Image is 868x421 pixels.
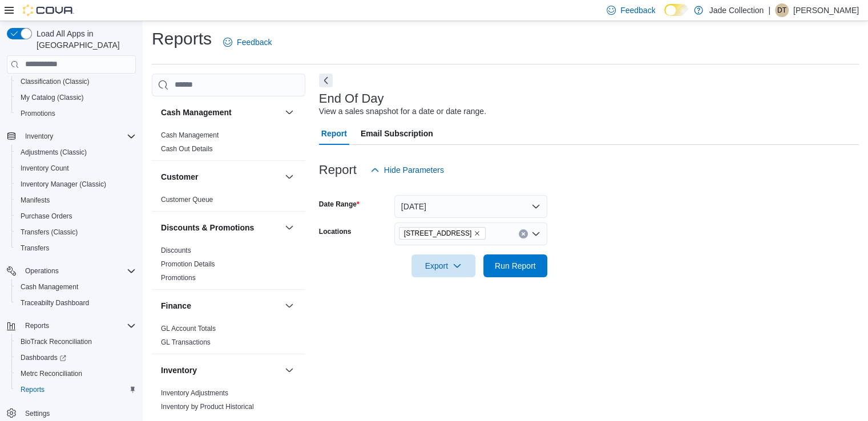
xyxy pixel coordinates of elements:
button: Inventory [282,363,296,377]
span: Adjustments (Classic) [21,148,87,157]
a: Adjustments (Classic) [16,145,91,159]
span: Cash Out Details [161,144,213,153]
span: Traceabilty Dashboard [16,296,136,310]
button: Reports [2,318,140,334]
button: Inventory Count [11,160,140,176]
span: Transfers [21,244,49,253]
span: Email Subscription [361,122,433,145]
label: Date Range [319,200,360,209]
a: Dashboards [16,351,71,365]
a: Promotions [16,107,60,120]
span: Metrc Reconciliation [16,367,136,380]
span: My Catalog (Classic) [21,93,84,102]
span: Purchase Orders [16,209,136,223]
a: Cash Out Details [161,145,213,153]
span: Inventory Manager (Classic) [16,177,136,191]
span: Inventory [25,132,53,141]
h1: Reports [152,27,212,50]
button: Inventory [2,128,140,144]
span: Cash Management [21,282,78,292]
a: GL Account Totals [161,325,216,333]
a: Purchase Orders [16,209,77,223]
span: Dark Mode [664,16,665,17]
a: Transfers (Classic) [16,225,82,239]
span: Report [321,122,347,145]
span: Reports [25,321,49,330]
span: 1098 East Main St. [399,227,486,240]
button: Next [319,74,333,87]
p: | [768,3,770,17]
span: Operations [21,264,136,278]
span: Reports [16,383,136,396]
h3: Inventory [161,365,197,376]
a: Classification (Classic) [16,75,94,88]
a: Inventory by Product Historical [161,403,254,411]
button: Export [411,254,475,277]
button: Cash Management [161,107,280,118]
a: Dashboards [11,350,140,366]
span: BioTrack Reconciliation [16,335,136,349]
a: Promotion Details [161,260,215,268]
a: Metrc Reconciliation [16,367,87,380]
button: Customer [161,171,280,183]
a: GL Transactions [161,338,211,346]
span: Manifests [21,196,50,205]
button: Discounts & Promotions [161,222,280,233]
button: Run Report [483,254,547,277]
a: BioTrack Reconciliation [16,335,96,349]
button: Reports [11,382,140,398]
h3: Customer [161,171,198,183]
span: Cash Management [161,131,219,140]
a: Inventory Count [16,161,74,175]
a: Traceabilty Dashboard [16,296,94,310]
button: Metrc Reconciliation [11,366,140,382]
h3: Report [319,163,357,177]
button: Settings [2,404,140,421]
button: Transfers (Classic) [11,224,140,240]
button: Cash Management [11,279,140,295]
button: Inventory Manager (Classic) [11,176,140,192]
button: Adjustments (Classic) [11,144,140,160]
button: Purchase Orders [11,208,140,224]
button: Promotions [11,106,140,122]
span: Purchase Orders [21,212,72,221]
img: Cova [23,5,74,16]
button: Finance [161,300,280,311]
span: My Catalog (Classic) [16,91,136,104]
a: Inventory Manager (Classic) [16,177,111,191]
button: [DATE] [394,195,547,218]
h3: Discounts & Promotions [161,222,254,233]
button: Discounts & Promotions [282,221,296,234]
span: BioTrack Reconciliation [21,337,92,346]
span: Inventory Count [21,164,69,173]
button: Operations [2,263,140,279]
span: Promotion Details [161,260,215,269]
span: Inventory Adjustments [161,388,228,398]
button: Operations [21,264,63,278]
span: Operations [25,266,59,276]
span: Reports [21,385,45,394]
div: Customer [152,193,305,211]
button: Finance [282,299,296,313]
span: Inventory by Product Historical [161,402,254,411]
p: [PERSON_NAME] [793,3,859,17]
button: Hide Parameters [366,159,449,181]
button: Inventory [21,129,58,143]
span: Transfers (Classic) [16,225,136,239]
div: Finance [152,322,305,354]
span: Export [418,254,469,277]
span: DT [777,3,786,17]
div: View a sales snapshot for a date or date range. [319,106,486,118]
div: Cash Management [152,128,305,160]
span: Promotions [16,107,136,120]
a: Customer Queue [161,196,213,204]
a: Manifests [16,193,54,207]
a: My Catalog (Classic) [16,91,88,104]
a: Cash Management [16,280,83,294]
a: Promotions [161,274,196,282]
h3: Cash Management [161,107,232,118]
span: GL Account Totals [161,324,216,333]
div: Discounts & Promotions [152,244,305,289]
button: My Catalog (Classic) [11,90,140,106]
a: Settings [21,407,54,420]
